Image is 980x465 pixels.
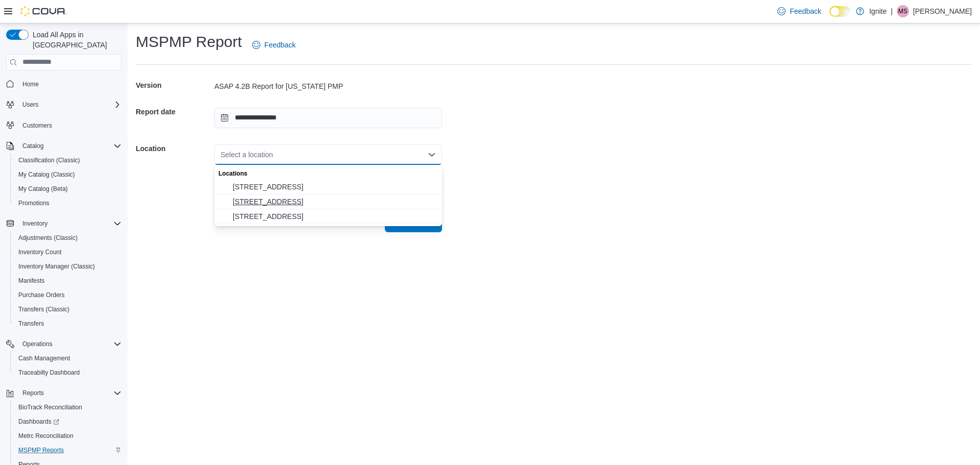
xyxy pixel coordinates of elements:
a: My Catalog (Classic) [14,168,79,181]
p: Ignite [869,5,887,17]
span: Feedback [790,6,821,16]
span: [STREET_ADDRESS] [233,211,436,222]
a: Promotions [14,197,54,209]
span: Adjustments (Classic) [18,234,78,242]
span: Adjustments (Classic) [14,232,121,244]
a: My Catalog (Beta) [14,183,72,195]
button: 2172 A Street [214,194,442,209]
span: Operations [22,340,53,348]
span: Inventory [22,219,47,228]
span: Traceabilty Dashboard [18,369,80,377]
button: Customers [2,118,126,133]
span: Inventory Manager (Classic) [14,260,121,273]
span: My Catalog (Classic) [14,168,121,181]
button: Operations [2,337,126,351]
span: Operations [18,338,121,350]
a: Cash Management [14,352,74,364]
button: Metrc Reconciliation [10,429,126,443]
span: Traceabilty Dashboard [14,366,121,379]
a: Home [18,78,43,90]
button: Purchase Orders [10,288,126,302]
span: My Catalog (Beta) [14,183,121,195]
h1: MSPMP Report [136,32,242,52]
a: Feedback [248,35,300,55]
input: Accessible screen reader label [220,149,222,161]
a: Metrc Reconciliation [14,430,78,442]
button: Inventory [2,216,126,231]
span: Feedback [264,40,296,50]
span: Load All Apps in [GEOGRAPHIC_DATA] [29,30,121,50]
button: Reports [18,387,48,399]
button: Catalog [18,140,47,152]
span: Metrc Reconciliation [18,432,73,440]
button: Adjustments (Classic) [10,231,126,245]
span: Purchase Orders [14,289,121,301]
span: Classification (Classic) [18,156,80,164]
h5: Location [136,138,212,159]
span: Cash Management [18,354,70,362]
span: Transfers (Classic) [14,303,121,315]
a: Adjustments (Classic) [14,232,82,244]
a: Inventory Manager (Classic) [14,260,99,273]
button: Transfers [10,316,126,331]
a: Transfers (Classic) [14,303,73,315]
button: Reports [2,386,126,400]
button: Cash Management [10,351,126,365]
a: Purchase Orders [14,289,69,301]
span: MS [898,5,908,17]
a: Dashboards [10,414,126,429]
span: Customers [18,119,121,132]
span: Catalog [22,142,43,150]
a: Inventory Count [14,246,66,258]
span: Catalog [18,140,121,152]
button: Transfers (Classic) [10,302,126,316]
button: Inventory [18,217,52,230]
span: [STREET_ADDRESS] [233,197,436,207]
span: [STREET_ADDRESS] [233,182,436,192]
button: Promotions [10,196,126,210]
button: MSPMP Reports [10,443,126,457]
span: Cash Management [14,352,121,364]
button: Catalog [2,139,126,153]
span: BioTrack Reconciliation [14,401,121,413]
button: Operations [18,338,57,350]
span: Inventory Manager (Classic) [18,262,95,271]
span: Users [18,99,121,111]
input: Press the down key to open a popover containing a calendar. [214,108,442,128]
button: Inventory Manager (Classic) [10,259,126,274]
span: Inventory Count [14,246,121,258]
a: Dashboards [14,415,63,428]
a: Manifests [14,275,48,287]
a: Feedback [773,1,825,21]
button: Users [2,97,126,112]
span: Manifests [14,275,121,287]
button: My Catalog (Classic) [10,167,126,182]
div: Maddison Smith [897,5,909,17]
a: BioTrack Reconciliation [14,401,86,413]
input: Dark Mode [829,6,851,17]
button: My Catalog (Beta) [10,182,126,196]
span: Customers [22,121,52,130]
button: Classification (Classic) [10,153,126,167]
span: My Catalog (Beta) [18,185,68,193]
button: Inventory Count [10,245,126,259]
span: MSPMP Reports [14,444,121,456]
button: 3978 N Gloster Street [214,209,442,224]
span: Home [18,78,121,90]
h5: Version [136,75,212,95]
button: 5440 I-55 Frontage Road N [214,180,442,194]
span: Users [22,101,38,109]
h5: Report date [136,102,212,122]
span: Inventory [18,217,121,230]
a: Classification (Classic) [14,154,84,166]
span: Reports [18,387,121,399]
span: Purchase Orders [18,291,65,299]
a: Transfers [14,317,48,330]
button: Home [2,77,126,91]
div: Choose from the following options [214,165,442,224]
button: BioTrack Reconciliation [10,400,126,414]
span: Transfers [18,320,44,328]
span: Promotions [18,199,50,207]
span: Dashboards [14,415,121,428]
